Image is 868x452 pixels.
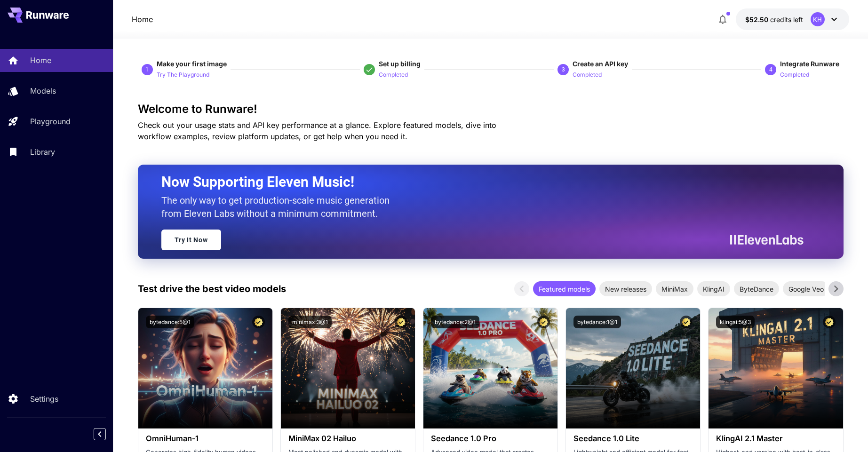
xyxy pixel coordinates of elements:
[770,16,803,24] span: credits left
[745,16,770,24] span: $52.50
[161,230,221,250] a: Try It Now
[573,434,693,443] h3: Seedance 1.0 Lite
[157,60,227,68] span: Make your first image
[30,85,56,96] p: Models
[132,14,153,25] nav: breadcrumb
[146,434,265,443] h3: OmniHuman‑1
[709,308,843,428] img: alt
[697,284,730,294] span: KlingAI
[431,316,479,328] button: bytedance:2@1
[288,434,407,443] h3: MiniMax 02 Hailuo
[823,316,836,328] button: Certified Model – Vetted for best performance and includes a commercial license.
[252,316,265,328] button: Certified Model – Vetted for best performance and includes a commercial license.
[30,146,55,158] p: Library
[769,65,772,74] p: 4
[716,434,835,443] h3: KlingAI 2.1 Master
[780,69,809,80] button: Completed
[573,316,621,328] button: bytedance:1@1
[157,69,209,80] button: Try The Playground
[431,434,550,443] h3: Seedance 1.0 Pro
[138,120,496,141] span: Check out your usage stats and API key performance at a glance. Explore featured models, dive int...
[811,12,825,26] div: KH
[697,281,730,296] div: KlingAI
[734,281,779,296] div: ByteDance
[599,284,652,294] span: New releases
[281,308,415,428] img: alt
[573,71,602,79] p: Completed
[656,281,693,296] div: MiniMax
[138,308,272,428] img: alt
[379,60,421,68] span: Set up billing
[94,428,106,440] button: Collapse sidebar
[146,316,194,328] button: bytedance:5@1
[101,426,113,443] div: Collapse sidebar
[537,316,550,328] button: Certified Model – Vetted for best performance and includes a commercial license.
[379,69,408,80] button: Completed
[573,60,628,68] span: Create an API key
[132,14,153,25] a: Home
[783,284,829,294] span: Google Veo
[780,71,809,79] p: Completed
[745,15,803,24] div: $52.50068
[30,393,58,404] p: Settings
[138,103,844,116] h3: Welcome to Runware!
[780,60,839,68] span: Integrate Runware
[138,282,286,296] p: Test drive the best video models
[656,284,693,294] span: MiniMax
[157,71,209,79] p: Try The Playground
[573,69,602,80] button: Completed
[716,316,755,328] button: klingai:5@3
[533,281,596,296] div: Featured models
[533,284,596,294] span: Featured models
[734,284,779,294] span: ByteDance
[783,281,829,296] div: Google Veo
[161,173,796,191] h2: Now Supporting Eleven Music!
[562,65,565,74] p: 3
[736,8,849,30] button: $52.50068KH
[379,71,408,79] p: Completed
[566,308,700,428] img: alt
[395,316,407,328] button: Certified Model – Vetted for best performance and includes a commercial license.
[161,194,397,220] p: The only way to get production-scale music generation from Eleven Labs without a minimum commitment.
[145,65,149,74] p: 1
[30,116,71,127] p: Playground
[599,281,652,296] div: New releases
[680,316,693,328] button: Certified Model – Vetted for best performance and includes a commercial license.
[288,316,332,328] button: minimax:3@1
[423,308,557,428] img: alt
[30,55,51,66] p: Home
